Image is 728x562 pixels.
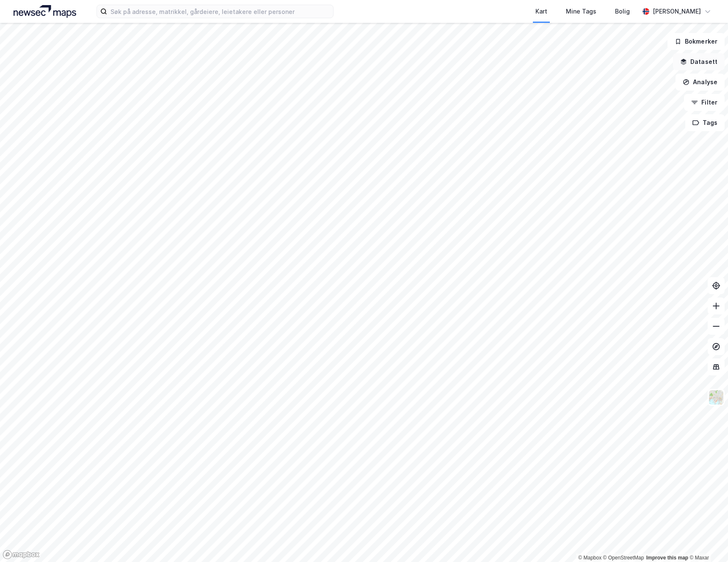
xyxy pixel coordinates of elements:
[673,53,725,70] button: Datasett
[615,6,630,17] div: Bolig
[653,6,701,17] div: [PERSON_NAME]
[686,521,728,562] div: Kontrollprogram for chat
[603,555,644,561] a: OpenStreetMap
[578,555,601,561] a: Mapbox
[708,389,724,405] img: Z
[684,94,725,111] button: Filter
[685,114,725,131] button: Tags
[535,6,547,17] div: Kart
[14,5,76,18] img: logo.a4113a55bc3d86da70a041830d287a7e.svg
[676,74,725,91] button: Analyse
[686,521,728,562] iframe: Chat Widget
[566,6,596,17] div: Mine Tags
[646,555,688,561] a: Improve this map
[107,5,333,18] input: Søk på adresse, matrikkel, gårdeiere, leietakere eller personer
[667,33,725,50] button: Bokmerker
[3,550,40,559] a: Mapbox homepage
